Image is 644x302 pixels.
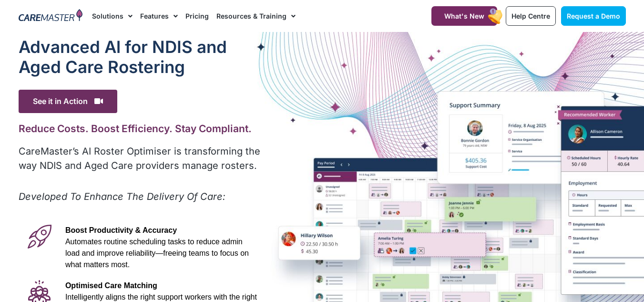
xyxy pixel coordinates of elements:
span: Optimised Care Matching [65,281,157,290]
span: Help Centre [511,12,550,20]
span: Request a Demo [567,12,620,20]
p: CareMaster’s AI Roster Optimiser is transforming the way NDIS and Aged Care providers manage rost... [19,144,262,173]
span: See it in Action [19,90,117,113]
span: What's New [444,12,484,20]
a: Help Centre [506,6,556,26]
h2: Reduce Costs. Boost Efficiency. Stay Compliant. [19,123,262,135]
em: Developed To Enhance The Delivery Of Care: [19,191,225,202]
a: Request a Demo [561,6,626,26]
h1: Advanced Al for NDIS and Aged Care Rostering [19,37,262,77]
span: Automates routine scheduling tasks to reduce admin load and improve reliability—freeing teams to ... [65,238,249,269]
a: What's New [431,6,497,26]
img: CareMaster Logo [19,9,83,23]
span: Boost Productivity & Accuracy [65,226,177,234]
